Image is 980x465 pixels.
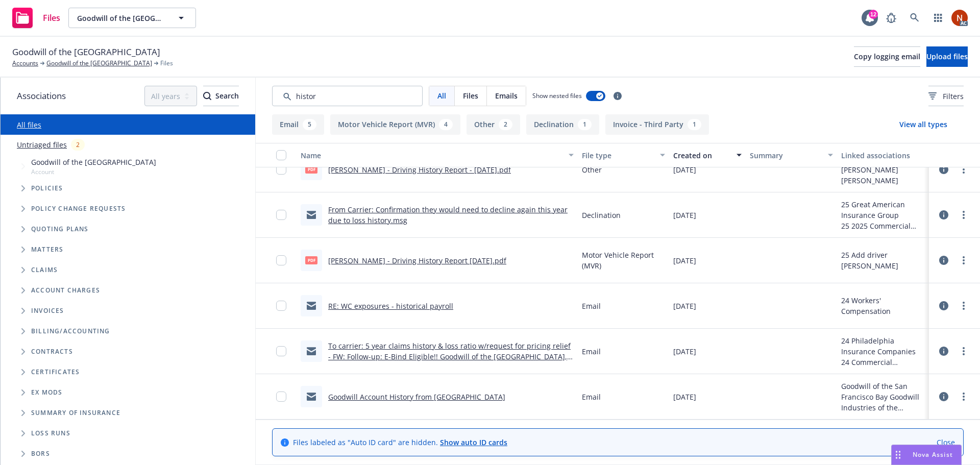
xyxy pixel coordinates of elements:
[328,256,506,265] a: [PERSON_NAME] - Driving History Report [DATE].pdf
[841,357,925,368] div: 24 Commercial Property, Commercial Inland Marine
[203,92,211,100] svg: Search
[31,349,73,355] span: Contracts
[673,210,696,221] span: [DATE]
[203,86,239,106] div: Search
[891,445,962,465] button: Nova Assist
[928,91,964,102] span: Filters
[854,52,920,61] span: Copy logging email
[437,90,446,101] span: All
[71,139,85,151] div: 2
[8,4,64,32] a: Files
[841,381,925,413] div: Goodwill of the San Francisco Bay Goodwill Industries of the [GEOGRAPHIC_DATA], Inc.
[31,308,64,314] span: Invoices
[958,300,970,312] a: more
[499,119,512,130] div: 2
[328,205,568,225] a: From Carrier: Confirmation they would need to decline again this year due to loss history.msg
[1,155,255,321] div: Tree Example
[17,120,41,130] a: All files
[926,52,968,61] span: Upload files
[203,86,239,106] button: SearchSearch
[904,8,925,28] a: Search
[12,59,38,68] a: Accounts
[440,437,507,447] a: Show auto ID cards
[673,391,696,402] span: [DATE]
[31,206,126,212] span: Policy change requests
[467,114,520,135] button: Other
[276,150,286,160] input: Select all
[297,143,578,167] button: Name
[943,91,964,102] span: Filters
[582,250,666,271] span: Motor Vehicle Report (MVR)
[276,210,286,220] input: Toggle Row Selected
[582,391,601,402] span: Email
[958,209,970,221] a: more
[841,199,925,221] div: 25 Great American Insurance Group
[31,430,70,436] span: Loss Runs
[837,143,929,167] button: Linked associations
[750,150,822,161] div: Summary
[841,250,925,271] div: 25 Add driver [PERSON_NAME]
[928,8,948,28] a: Switch app
[869,10,878,19] div: 12
[1,321,255,464] div: Folder Tree Example
[31,287,100,293] span: Account charges
[301,150,562,161] div: Name
[439,119,453,130] div: 4
[841,154,925,186] div: 25 Add driver [PERSON_NAME] [PERSON_NAME]
[160,59,173,68] span: Files
[582,301,601,311] span: Email
[276,346,286,356] input: Toggle Row Selected
[673,150,730,161] div: Created on
[673,255,696,266] span: [DATE]
[958,390,970,403] a: more
[328,165,511,175] a: [PERSON_NAME] - Driving History Report - [DATE].pdf
[463,90,478,101] span: Files
[305,165,317,173] span: pdf
[17,89,66,103] span: Associations
[926,46,968,67] button: Upload files
[582,164,602,175] span: Other
[673,301,696,311] span: [DATE]
[913,450,953,459] span: Nova Assist
[276,301,286,311] input: Toggle Row Selected
[578,143,670,167] button: File type
[31,451,50,457] span: BORs
[328,301,453,311] a: RE: WC exposures - historical payroll
[881,8,901,28] a: Report a Bug
[746,143,838,167] button: Summary
[303,119,316,130] div: 5
[928,86,964,106] button: Filters
[958,345,970,357] a: more
[276,164,286,175] input: Toggle Row Selected
[31,185,63,191] span: Policies
[582,150,654,161] div: File type
[669,143,746,167] button: Created on
[892,445,904,464] div: Drag to move
[43,14,60,22] span: Files
[31,157,156,167] span: Goodwill of the [GEOGRAPHIC_DATA]
[12,45,160,59] span: Goodwill of the [GEOGRAPHIC_DATA]
[276,255,286,265] input: Toggle Row Selected
[31,226,89,232] span: Quoting plans
[582,346,601,357] span: Email
[31,167,156,176] span: Account
[605,114,709,135] button: Invoice - Third Party
[305,256,317,264] span: pdf
[841,150,925,161] div: Linked associations
[883,114,964,135] button: View all types
[673,164,696,175] span: [DATE]
[841,221,925,231] div: 25 2025 Commercial Package
[578,119,592,130] div: 1
[582,210,621,221] span: Declination
[330,114,460,135] button: Motor Vehicle Report (MVR)
[31,247,63,253] span: Matters
[293,437,507,448] span: Files labeled as "Auto ID card" are hidden.
[688,119,701,130] div: 1
[31,328,110,334] span: Billing/Accounting
[841,295,925,316] div: 24 Workers' Compensation
[77,13,165,23] span: Goodwill of the [GEOGRAPHIC_DATA]
[328,341,571,372] a: To carrier: 5 year claims history & loss ratio w/request for pricing relief - FW: Follow-up: E-Bi...
[958,163,970,176] a: more
[854,46,920,67] button: Copy logging email
[46,59,152,68] a: Goodwill of the [GEOGRAPHIC_DATA]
